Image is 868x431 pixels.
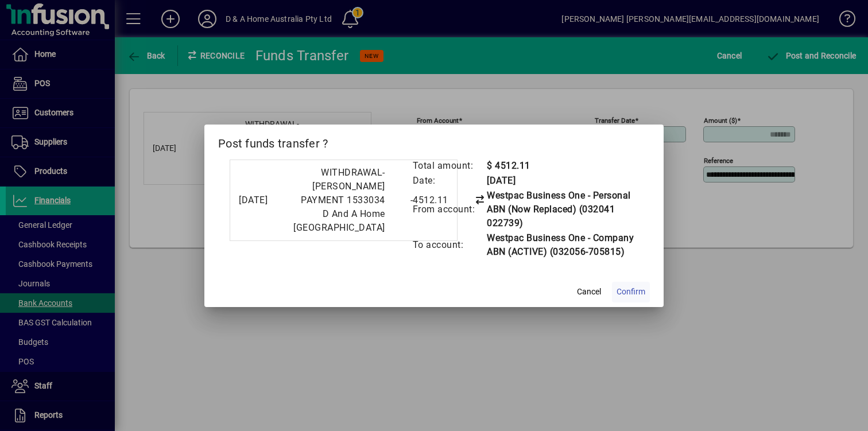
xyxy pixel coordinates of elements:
[571,282,607,302] button: Cancel
[412,231,487,259] td: To account:
[486,231,638,259] td: Westpac Business One - Company ABN (ACTIVE) (032056-705815)
[239,193,285,207] div: [DATE]
[412,173,487,188] td: Date:
[617,286,645,298] span: Confirm
[486,188,638,231] td: Westpac Business One - Personal ABN (Now Replaced) (032041 022739)
[486,158,638,173] td: $ 4512.11
[391,193,448,207] div: -4512.11
[293,167,385,233] span: WITHDRAWAL-[PERSON_NAME] PAYMENT 1533034 D And A Home [GEOGRAPHIC_DATA]
[612,282,650,302] button: Confirm
[412,188,487,231] td: From account:
[412,158,487,173] td: Total amount:
[577,286,601,298] span: Cancel
[204,125,664,158] h2: Post funds transfer ?
[486,173,638,188] td: [DATE]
